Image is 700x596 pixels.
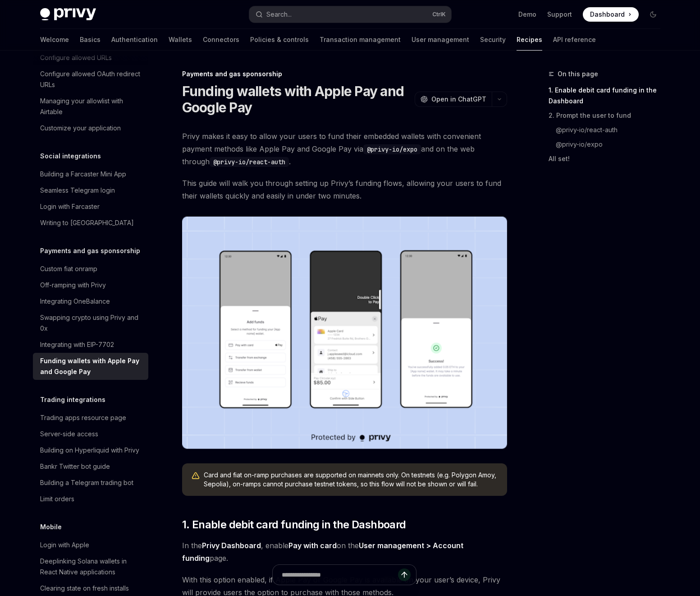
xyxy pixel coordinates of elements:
[40,477,133,488] div: Building a Telegram trading bot
[204,471,498,489] div: Card and fiat on-ramp purchases are supported on mainnets only. On testnets (e.g. Polygon Amoy, S...
[210,157,289,167] code: @privy-io/react-auth
[33,215,148,231] a: Writing to [GEOGRAPHIC_DATA]
[553,29,596,51] a: API reference
[40,169,126,180] div: Building a Farcaster Mini App
[33,353,148,380] a: Funding wallets with Apple Pay and Google Pay
[549,123,668,137] a: @privy-io/react-auth
[33,182,148,199] a: Seamless Telegram login
[432,11,446,18] span: Ctrl K
[40,245,140,256] h5: Payments and gas sponsorship
[646,7,660,22] button: Toggle dark mode
[33,426,148,442] a: Server-side access
[33,199,148,215] a: Login with Farcaster
[40,123,121,134] div: Customize your application
[398,568,411,581] button: Send message
[40,540,89,550] div: Login with Apple
[558,69,598,79] span: On this page
[266,9,292,20] div: Search...
[583,7,639,22] a: Dashboard
[182,130,507,168] span: Privy makes it easy to allow your users to fund their embedded wallets with convenient payment me...
[363,144,421,154] code: @privy-io/expo
[288,541,337,550] strong: Pay with card
[33,310,148,337] a: Swapping crypto using Privy and 0x
[33,293,148,310] a: Integrating OneBalance
[33,337,148,353] a: Integrating with EIP-7702
[40,494,74,504] div: Limit orders
[33,120,148,136] a: Customize your application
[40,429,98,439] div: Server-side access
[111,29,158,51] a: Authentication
[182,539,507,564] span: In the , enable on the page.
[40,151,101,162] h5: Social integrations
[40,583,129,594] div: Clearing state on fresh installs
[80,29,101,51] a: Basics
[415,92,492,107] button: Open in ChatGPT
[33,166,148,182] a: Building a Farcaster Mini App
[549,152,668,166] a: All set!
[33,93,148,120] a: Managing your allowlist with Airtable
[549,137,668,152] a: @privy-io/expo
[40,339,114,350] div: Integrating with EIP-7702
[249,6,451,23] button: Open search
[169,29,192,51] a: Wallets
[182,517,406,532] span: 1. Enable debit card funding in the Dashboard
[40,412,126,423] div: Trading apps resource page
[40,29,69,51] a: Welcome
[182,217,507,449] img: card-based-funding
[40,8,96,21] img: dark logo
[33,277,148,293] a: Off-ramping with Privy
[40,556,143,578] div: Deeplinking Solana wallets in React Native applications
[518,10,536,19] a: Demo
[431,95,486,104] span: Open in ChatGPT
[182,83,411,116] h1: Funding wallets with Apple Pay and Google Pay
[33,553,148,580] a: Deeplinking Solana wallets in React Native applications
[40,185,115,196] div: Seamless Telegram login
[549,108,668,123] a: 2. Prompt the user to fund
[40,201,100,212] div: Login with Farcaster
[33,475,148,491] a: Building a Telegram trading bot
[33,442,148,458] a: Building on Hyperliquid with Privy
[33,537,148,553] a: Login with Apple
[202,541,261,550] a: Privy Dashboard
[282,565,398,585] input: Ask a question...
[412,29,469,51] a: User management
[33,491,148,507] a: Limit orders
[547,10,572,19] a: Support
[191,471,200,480] svg: Warning
[40,263,97,274] div: Custom fiat onramp
[40,461,110,472] div: Bankr Twitter bot guide
[320,29,401,51] a: Transaction management
[40,96,143,117] div: Managing your allowlist with Airtable
[40,445,139,456] div: Building on Hyperliquid with Privy
[250,29,309,51] a: Policies & controls
[182,177,507,202] span: This guide will walk you through setting up Privy’s funding flows, allowing your users to fund th...
[33,458,148,475] a: Bankr Twitter bot guide
[40,69,143,90] div: Configure allowed OAuth redirect URLs
[40,296,110,307] div: Integrating OneBalance
[480,29,506,51] a: Security
[517,29,542,51] a: Recipes
[40,356,143,377] div: Funding wallets with Apple Pay and Google Pay
[40,394,105,405] h5: Trading integrations
[40,312,143,334] div: Swapping crypto using Privy and 0x
[33,261,148,277] a: Custom fiat onramp
[40,217,134,228] div: Writing to [GEOGRAPHIC_DATA]
[33,410,148,426] a: Trading apps resource page
[40,522,62,532] h5: Mobile
[40,280,106,291] div: Off-ramping with Privy
[549,83,668,108] a: 1. Enable debit card funding in the Dashboard
[33,66,148,93] a: Configure allowed OAuth redirect URLs
[182,69,507,79] div: Payments and gas sponsorship
[590,10,625,19] span: Dashboard
[203,29,239,51] a: Connectors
